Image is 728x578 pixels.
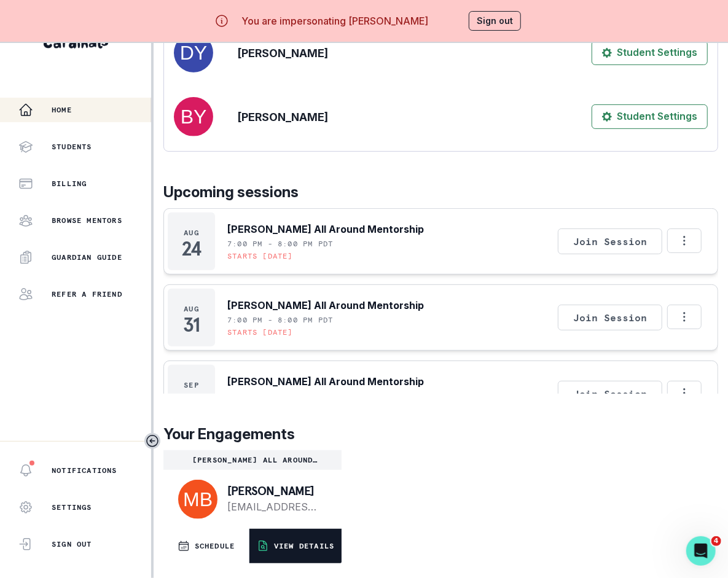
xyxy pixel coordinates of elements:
[184,380,199,390] p: Sep
[274,541,334,551] p: VIEW DETAILS
[174,97,213,136] img: svg
[52,252,122,262] p: Guardian Guide
[227,222,424,236] p: [PERSON_NAME] All Around Mentorship
[52,105,72,115] p: Home
[52,539,92,549] p: Sign Out
[592,104,708,129] button: Student Settings
[249,529,342,563] button: VIEW DETAILS
[227,391,333,401] p: 7:00 PM - 8:00 PM PDT
[227,251,293,261] p: Starts [DATE]
[163,181,718,203] p: Upcoming sessions
[667,305,702,329] button: Options
[227,374,424,389] p: [PERSON_NAME] All Around Mentorship
[52,289,122,299] p: Refer a friend
[52,466,117,475] p: Notifications
[227,327,293,337] p: Starts [DATE]
[52,142,92,152] p: Students
[667,228,702,253] button: Options
[238,45,328,61] p: [PERSON_NAME]
[144,433,160,449] button: Toggle sidebar
[163,423,718,445] p: Your Engagements
[227,315,333,325] p: 7:00 PM - 8:00 PM PDT
[184,304,199,314] p: Aug
[52,179,87,189] p: Billing
[592,41,708,65] button: Student Settings
[174,33,213,72] img: svg
[558,381,662,407] button: Join Session
[195,541,235,551] p: SCHEDULE
[667,381,702,405] button: Options
[52,502,92,512] p: Settings
[168,455,337,465] p: [PERSON_NAME] All Around Mentorship
[227,499,322,514] a: [EMAIL_ADDRESS][DOMAIN_NAME]
[238,109,328,125] p: [PERSON_NAME]
[183,319,199,331] p: 31
[178,480,217,519] img: svg
[469,11,521,31] button: Sign out
[227,298,424,313] p: [PERSON_NAME] All Around Mentorship
[558,228,662,254] button: Join Session
[711,536,721,546] span: 4
[686,536,716,566] iframe: Intercom live chat
[241,14,428,28] p: You are impersonating [PERSON_NAME]
[52,216,122,225] p: Browse Mentors
[227,485,322,497] p: [PERSON_NAME]
[182,243,200,255] p: 24
[184,228,199,238] p: Aug
[558,305,662,330] button: Join Session
[163,529,249,563] button: SCHEDULE
[227,239,333,249] p: 7:00 PM - 8:00 PM PDT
